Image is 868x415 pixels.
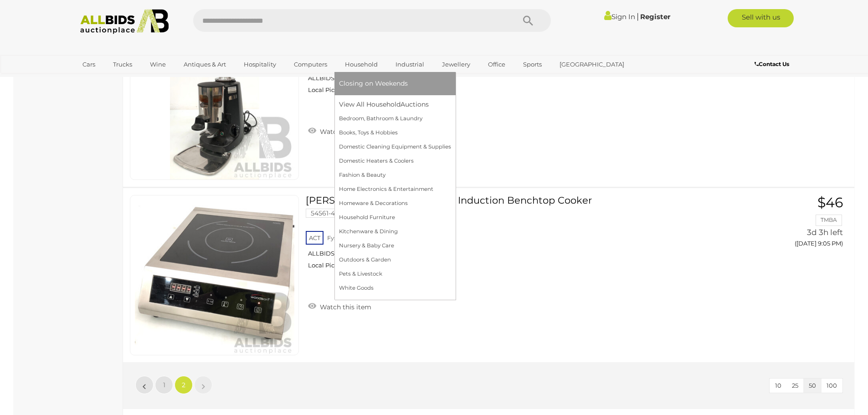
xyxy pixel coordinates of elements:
[792,382,798,389] span: 25
[505,9,551,32] button: Search
[77,57,101,72] a: Cars
[740,195,845,252] a: $46 TMBA 3d 3h left ([DATE] 9:05 PM)
[637,11,639,21] span: |
[339,57,384,72] a: Household
[809,382,816,389] span: 50
[482,57,511,72] a: Office
[313,20,725,101] a: [PERSON_NAME] Professional Coffee Grinder 54561-36 ACT Fyshwick ALLBIDS Showroom [GEOGRAPHIC_DATA...
[817,194,843,211] span: $46
[178,57,232,72] a: Antiques & Art
[554,57,630,72] a: [GEOGRAPHIC_DATA]
[436,57,476,72] a: Jewellery
[135,376,154,394] a: «
[770,379,787,393] button: 10
[155,376,173,394] a: 1
[318,128,371,136] span: Watch this item
[306,299,374,313] a: Watch this item
[827,382,837,389] span: 100
[755,59,791,69] a: Contact Us
[821,379,842,393] button: 100
[135,195,294,355] img: 54561-44a.jpg
[775,382,781,389] span: 10
[75,9,174,34] img: Allbids.com.au
[604,12,635,21] a: Sign In
[182,381,185,389] span: 2
[390,57,430,72] a: Industrial
[803,379,822,393] button: 50
[306,124,374,138] a: Watch this item
[728,9,794,27] a: Sell with us
[163,381,165,389] span: 1
[313,195,725,276] a: [PERSON_NAME] 2.4kW Single Induction Benchtop Cooker 54561-44 ACT Fyshwick ALLBIDS Showroom [GEOG...
[786,379,804,393] button: 25
[755,61,789,67] b: Contact Us
[517,57,548,72] a: Sports
[135,20,294,179] img: 54561-36a.jpg
[238,57,282,72] a: Hospitality
[640,12,670,21] a: Register
[144,57,172,72] a: Wine
[288,57,333,72] a: Computers
[318,303,371,311] span: Watch this item
[107,57,138,72] a: Trucks
[194,376,212,394] a: »
[175,376,193,394] a: 2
